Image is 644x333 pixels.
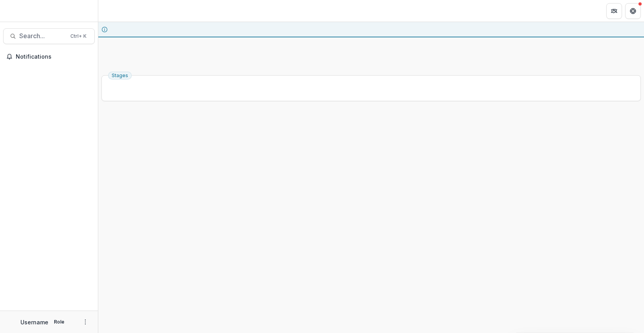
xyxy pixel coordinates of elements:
button: Notifications [3,50,95,63]
button: Partners [606,3,622,19]
div: Ctrl + K [69,32,88,41]
button: Get Help [625,3,641,19]
p: Username [20,318,48,326]
button: Search... [3,28,95,44]
span: Stages [112,73,128,78]
span: Search... [19,32,66,40]
p: Role [52,318,67,326]
button: More [81,317,90,327]
span: Notifications [16,54,92,60]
